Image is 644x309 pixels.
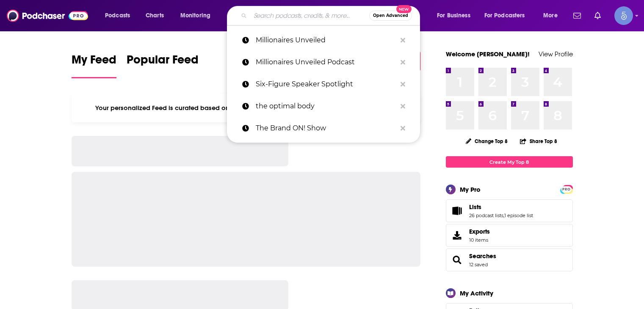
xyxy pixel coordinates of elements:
span: Lists [446,199,573,222]
a: The Brand ON! Show [227,117,420,139]
a: Millionaires Unveiled Podcast [227,51,420,73]
span: PRO [561,186,572,193]
a: Popular Feed [127,52,199,78]
a: PRO [561,186,572,192]
img: Podchaser - Follow, Share and Rate Podcasts [7,8,88,24]
span: Open Advanced [373,14,408,18]
button: Open AdvancedNew [369,11,412,21]
a: Welcome [PERSON_NAME]! [446,50,530,58]
span: Exports [469,228,490,235]
a: Lists [469,203,533,211]
p: the optimal body [256,95,396,117]
a: Six-Figure Speaker Spotlight [227,73,420,95]
span: Lists [469,203,481,211]
span: Monitoring [180,10,210,22]
span: Podcasts [105,10,130,22]
a: Lists [449,205,466,217]
a: Millionaires Unveiled [227,29,420,51]
button: open menu [174,9,221,22]
p: The Brand ON! Show [256,117,396,139]
button: Show profile menu [614,6,633,25]
div: Your personalized Feed is curated based on the Podcasts, Creators, Users, and Lists that you Follow. [72,94,421,122]
p: Six-Figure Speaker Spotlight [256,73,396,95]
span: Searches [446,248,573,271]
span: 10 items [469,237,490,243]
a: 26 podcast lists [469,212,503,218]
button: Share Top 8 [520,133,558,149]
img: User Profile [614,6,633,25]
a: Exports [446,224,573,247]
span: Logged in as Spiral5-G1 [614,6,633,25]
span: , [503,212,504,218]
a: 1 episode list [504,212,533,218]
span: New [396,5,412,13]
a: Searches [469,252,496,260]
button: open menu [99,9,141,22]
span: For Podcasters [484,10,525,22]
span: Popular Feed [127,52,199,72]
span: Charts [146,10,164,22]
button: Change Top 8 [461,136,513,146]
p: Millionaires Unveiled [256,29,396,51]
button: open menu [479,9,537,22]
a: the optimal body [227,95,420,117]
div: Search podcasts, credits, & more... [235,6,428,25]
a: Searches [449,254,466,266]
span: For Business [437,10,470,22]
a: Create My Top 8 [446,156,573,168]
p: Millionaires Unveiled Podcast [256,51,396,73]
span: More [543,10,558,22]
a: 12 saved [469,262,488,268]
a: Show notifications dropdown [570,8,584,23]
button: open menu [537,9,568,22]
div: My Pro [460,185,481,193]
input: Search podcasts, credits, & more... [250,9,369,22]
a: My Feed [72,52,116,78]
div: My Activity [460,289,493,297]
span: My Feed [72,52,116,72]
button: open menu [431,9,481,22]
a: Charts [140,9,169,22]
span: Exports [449,229,466,241]
a: Show notifications dropdown [591,8,604,23]
a: View Profile [539,50,573,58]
